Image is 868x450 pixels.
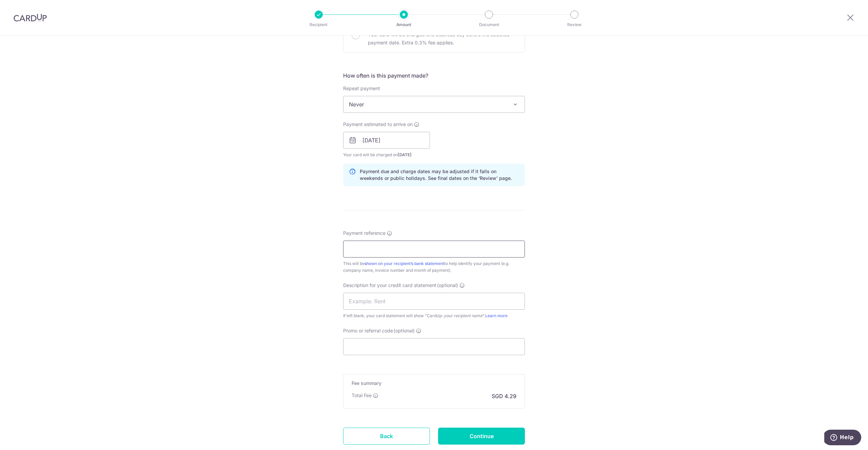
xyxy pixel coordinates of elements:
p: Amount [379,21,429,28]
iframe: Opens a widget where you can find more information [824,430,861,447]
i: your recipient name [444,313,482,318]
p: Review [549,21,599,28]
span: Promo or referral code [343,327,393,334]
input: Continue [438,428,525,445]
p: Your card will be charged one business day before the selected payment date. Extra 0.3% fee applies. [368,30,516,47]
span: Never [343,96,525,112]
label: Repeat payment [343,85,380,92]
a: Learn more [485,313,508,318]
p: Recipient [294,21,344,28]
h5: Fee summary [352,380,516,387]
span: [DATE] [398,152,412,157]
p: Payment due and charge dates may be adjusted if it falls on weekends or public holidays. See fina... [360,168,519,182]
span: Never [343,96,525,113]
a: Back [343,428,430,445]
div: This will be to help identify your payment (e.g. company name, invoice number and month of payment). [343,260,525,274]
span: Payment reference [343,230,386,237]
p: SGD 4.29 [492,392,516,400]
span: (optional) [394,327,415,334]
p: Document [464,21,514,28]
img: CardUp [14,14,47,22]
p: Total Fee [352,392,372,399]
input: Example: Rent [343,293,525,310]
div: If left blank, your card statement will show "CardUp- ". [343,312,525,319]
a: shown on your recipient’s bank statement [364,261,444,266]
span: Description for your credit card statement [343,282,436,289]
span: Payment estimated to arrive on [343,121,413,128]
input: DD / MM / YYYY [343,132,430,149]
span: Your card will be charged on [343,151,430,158]
span: (optional) [437,282,458,289]
h5: How often is this payment made? [343,71,525,80]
